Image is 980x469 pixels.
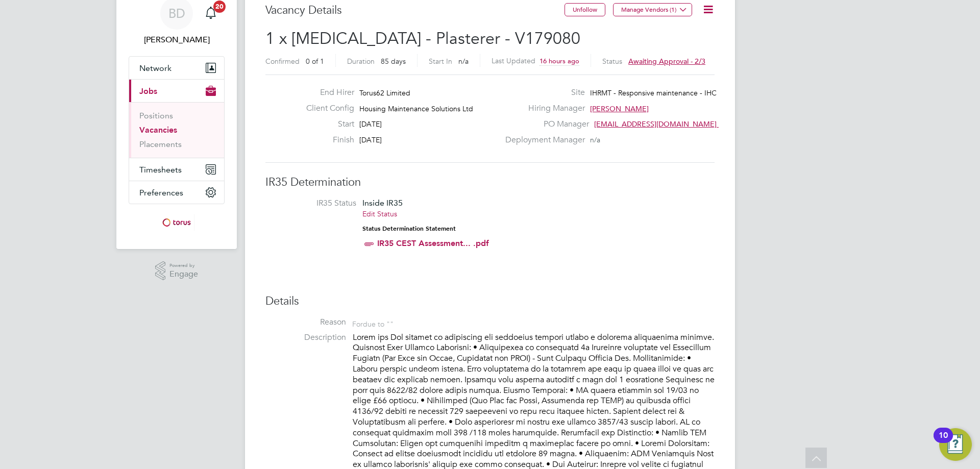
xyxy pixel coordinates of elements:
button: Timesheets [129,158,224,181]
label: Duration [347,57,375,66]
span: BD [168,7,185,20]
label: Deployment Manager [499,135,585,145]
label: Confirmed [265,57,300,66]
div: 10 [939,435,948,449]
h3: IR35 Determination [265,175,715,190]
button: Preferences [129,181,224,204]
span: Awaiting approval - 2/3 [628,57,705,66]
div: For due to "" [352,317,394,329]
h3: Vacancy Details [265,3,565,18]
a: Placements [139,139,182,149]
span: [DATE] [359,135,382,144]
span: [PERSON_NAME] [590,104,649,113]
span: Engage [169,270,198,279]
a: Edit Status [362,209,397,218]
span: Torus62 Limited [359,88,410,97]
button: Jobs [129,80,224,102]
label: Client Config [298,103,354,114]
span: 1 x [MEDICAL_DATA] - Plasterer - V179080 [265,29,580,48]
span: Timesheets [139,165,182,175]
h3: Details [265,294,715,309]
label: Start [298,119,354,130]
span: Powered by [169,261,198,270]
label: Hiring Manager [499,103,585,114]
div: Jobs [129,102,224,158]
span: Network [139,63,171,73]
a: Vacancies [139,125,177,135]
button: Manage Vendors (1) [613,3,692,16]
span: Jobs [139,86,157,96]
button: Network [129,57,224,79]
label: Site [499,87,585,98]
button: Unfollow [565,3,605,16]
span: n/a [458,57,469,66]
span: IHRMT - Responsive maintenance - IHC [590,88,717,97]
span: [EMAIL_ADDRESS][DOMAIN_NAME] working@toru… [594,119,771,129]
label: Finish [298,135,354,145]
label: Last Updated [492,56,535,65]
label: PO Manager [499,119,589,130]
span: 0 of 1 [306,57,324,66]
strong: Status Determination Statement [362,225,456,232]
span: n/a [590,135,600,144]
span: Preferences [139,188,183,198]
img: torus-logo-retina.png [159,214,194,231]
label: Reason [265,317,346,328]
label: IR35 Status [276,198,356,209]
a: IR35 CEST Assessment... .pdf [377,238,489,248]
a: Positions [139,111,173,120]
span: 20 [213,1,226,13]
span: 16 hours ago [540,57,579,65]
span: Brendan Day [129,34,225,46]
button: Open Resource Center, 10 new notifications [939,428,972,461]
span: Inside IR35 [362,198,403,208]
a: Powered byEngage [155,261,199,281]
label: Description [265,332,346,343]
span: Housing Maintenance Solutions Ltd [359,104,473,113]
label: Status [602,57,622,66]
label: End Hirer [298,87,354,98]
label: Start In [429,57,452,66]
a: Go to home page [129,214,225,231]
span: [DATE] [359,119,382,129]
span: 85 days [381,57,406,66]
